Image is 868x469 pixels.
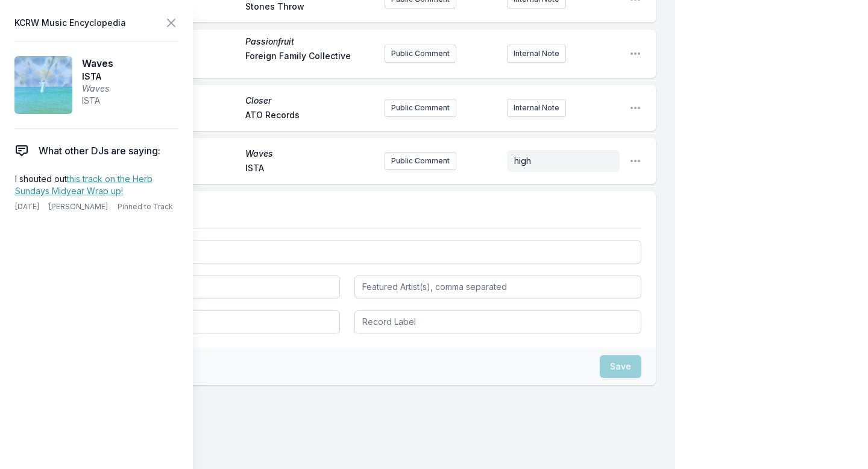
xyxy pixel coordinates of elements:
span: Waves [82,56,113,71]
input: Album Title [53,310,340,333]
button: Open playlist item options [629,102,641,114]
span: ISTA [245,162,375,177]
span: Pinned to Track [118,202,173,212]
button: Internal Note [507,45,566,63]
span: Foreign Family Collective [245,50,375,74]
span: Stones Throw [245,1,375,15]
input: Featured Artist(s), comma separated [354,275,641,298]
button: Public Comment [385,99,456,117]
span: Closer [245,95,375,107]
span: [DATE] [15,202,39,212]
span: ISTA [82,71,113,83]
span: Waves [245,148,375,160]
button: Public Comment [385,45,456,63]
span: Waves [82,83,113,95]
span: high [514,156,531,166]
button: Open playlist item options [629,48,641,60]
img: Waves [14,56,72,114]
button: Public Comment [385,152,456,170]
p: I shouted out [15,173,173,197]
input: Track Title [53,241,641,263]
button: Save [600,355,641,378]
input: Record Label [354,310,641,333]
a: this track on the Herb Sundays Midyear Wrap up! [15,174,153,196]
span: What other DJs are saying: [39,143,160,158]
span: ISTA [82,95,113,107]
span: [PERSON_NAME] [49,202,108,212]
button: Open playlist item options [629,155,641,167]
input: Artist [53,275,340,298]
span: KCRW Music Encyclopedia [14,14,126,31]
button: Internal Note [507,99,566,117]
span: Passionfruit [245,36,375,48]
span: ATO Records [245,109,375,124]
